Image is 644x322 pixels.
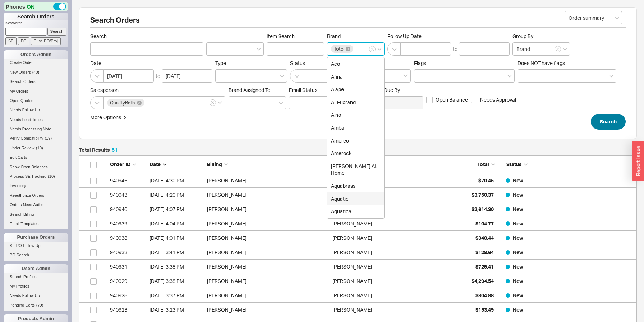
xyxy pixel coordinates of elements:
svg: open menu [257,48,261,51]
div: 940923 [110,303,146,317]
a: Needs Lead Times [4,116,68,123]
div: [PERSON_NAME] [207,188,329,202]
div: 9/18/25 3:38 PM [149,274,203,288]
div: [PERSON_NAME] [332,245,372,260]
a: Search Orders [4,78,68,85]
span: $70.45 [478,177,494,183]
span: New [513,206,523,212]
span: Billing [207,161,222,167]
div: 940940 [110,202,146,216]
svg: open menu [563,48,567,51]
p: Keyword: [5,20,68,28]
div: 9/18/25 4:30 PM [149,173,203,188]
div: Amerec [327,134,384,147]
input: Type [219,72,224,80]
span: Flags [414,60,426,66]
a: Edit Carts [4,154,68,161]
span: ( 10 ) [48,174,55,178]
span: Date [149,161,161,167]
a: 940939[DATE] 4:04 PM[PERSON_NAME][PERSON_NAME]$104.77New [79,216,637,231]
div: Status [501,161,633,168]
a: Under Review(10) [4,144,68,152]
span: New [513,263,523,270]
span: $4,294.54 [471,278,494,284]
div: Phones [4,2,68,11]
a: PO Search [4,251,68,259]
svg: open menu [279,102,283,104]
div: 940938 [110,231,146,245]
div: Orders Admin [4,50,68,59]
span: Item Search [267,33,324,39]
span: ( 10 ) [36,146,43,150]
span: Order ID [110,161,130,167]
a: My Profiles [4,283,68,290]
span: New [513,292,523,298]
span: $3,750.37 [471,192,494,198]
span: Search [600,117,617,126]
div: Afina [327,70,384,83]
span: Search [90,33,203,39]
span: Brand [327,33,341,39]
span: Em ​ ail Status [289,87,317,93]
div: 9/18/25 3:37 PM [149,288,203,303]
div: 9/18/25 3:38 PM [149,260,203,274]
div: 940928 [110,288,146,303]
span: New [513,192,523,198]
input: Does NOT have flags [521,72,526,80]
input: Cust. PO/Proj [31,37,61,45]
div: [PERSON_NAME] [207,288,329,303]
span: $804.88 [475,292,494,298]
a: Search Billing [4,211,68,218]
span: $348.44 [475,235,494,241]
div: to [156,73,160,80]
span: Follow Up Date [387,33,510,39]
div: 940939 [110,216,146,231]
a: Show Open Balances [4,163,68,171]
div: [PERSON_NAME] [327,218,384,231]
a: Search Profiles [4,273,68,281]
span: Open Balance [436,96,468,103]
div: [PERSON_NAME] [332,231,372,245]
a: Pending Certs(79) [4,302,68,309]
div: 940943 [110,188,146,202]
input: PO [18,37,29,45]
h2: Search Orders [90,17,626,28]
div: [PERSON_NAME] [332,260,372,274]
span: $153.49 [475,307,494,313]
input: Open Balance [426,97,433,103]
a: 940946[DATE] 4:30 PM[PERSON_NAME][PERSON_NAME]$70.45New [79,173,637,188]
a: 940923[DATE] 3:23 PM[PERSON_NAME][PERSON_NAME]$153.49New [79,303,637,317]
div: 9/18/25 3:23 PM [149,303,203,317]
span: Under Review [10,146,34,150]
div: Order ID [110,161,146,168]
a: 940938[DATE] 4:01 PM[PERSON_NAME][PERSON_NAME]$348.44New [79,231,637,245]
span: Needs Follow Up [10,108,40,112]
span: Brand Assigned To [229,87,270,93]
a: 940928[DATE] 3:37 PM[PERSON_NAME][PERSON_NAME]$804.88New [79,288,637,303]
span: Status [290,60,411,66]
span: Date [90,60,212,66]
button: Search [591,114,626,130]
h1: Search Orders [4,13,68,20]
a: Needs Processing Note [4,125,68,133]
span: Total [477,161,489,167]
a: Inventory [4,182,68,190]
div: [PERSON_NAME] [207,260,329,274]
div: to [453,46,457,53]
div: 940929 [110,274,146,288]
div: [PERSON_NAME] [207,216,329,231]
span: 51 [112,147,118,153]
span: New [513,307,523,313]
a: 940933[DATE] 3:41 PM[PERSON_NAME][PERSON_NAME]$128.64New [79,245,637,260]
span: Process SE Tracking [10,174,46,178]
div: Shipping [333,161,456,168]
div: [PERSON_NAME] [207,231,329,245]
span: Leadtimes Due By [359,87,423,93]
span: New [513,220,523,227]
input: Search [90,42,203,56]
div: 9/18/25 4:20 PM [149,188,203,202]
a: My Orders [4,88,68,95]
div: [PERSON_NAME] [207,245,329,260]
button: Brand [369,46,376,52]
a: Reauthorize Orders [4,192,68,199]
